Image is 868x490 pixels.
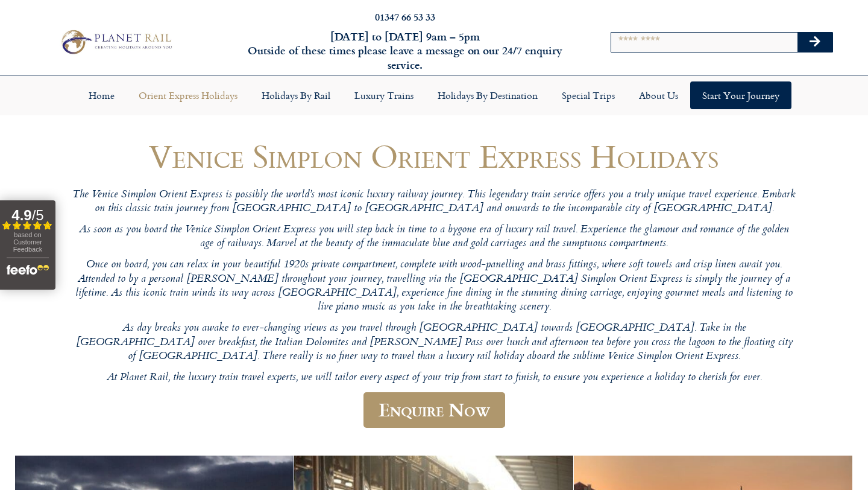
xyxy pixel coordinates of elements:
[426,81,550,109] a: Holidays by Destination
[72,371,796,385] p: At Planet Rail, the luxury train travel experts, we will tailor every aspect of your trip from st...
[550,81,627,109] a: Special Trips
[72,138,796,174] h1: Venice Simplon Orient Express Holidays
[234,30,576,72] h6: [DATE] to [DATE] 9am – 5pm Outside of these times please leave a message on our 24/7 enquiry serv...
[57,27,175,56] img: Planet Rail Train Holidays Logo
[250,81,342,109] a: Holidays by Rail
[72,188,796,217] p: The Venice Simplon Orient Express is possibly the world’s most iconic luxury railway journey. Thi...
[77,81,127,109] a: Home
[797,33,832,52] button: Search
[72,258,796,314] p: Once on board, you can relax in your beautiful 1920s private compartment, complete with wood-pane...
[6,81,862,109] nav: Menu
[127,81,250,109] a: Orient Express Holidays
[690,81,791,109] a: Start your Journey
[72,322,796,364] p: As day breaks you awake to ever-changing views as you travel through [GEOGRAPHIC_DATA] towards [G...
[375,10,435,24] a: 01347 66 53 33
[72,223,796,252] p: As soon as you board the Venice Simplon Orient Express you will step back in time to a bygone era...
[363,392,505,428] a: Enquire Now
[342,81,426,109] a: Luxury Trains
[627,81,690,109] a: About Us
